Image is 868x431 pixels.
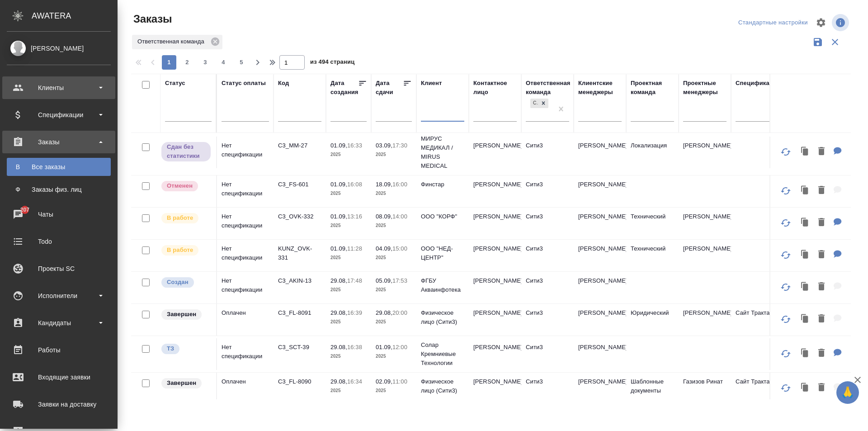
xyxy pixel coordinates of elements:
[376,253,412,262] p: 2025
[2,230,115,253] a: Todo
[160,244,212,256] div: Выставляет ПМ после принятия заказа от КМа
[775,244,797,266] button: Обновить
[347,142,362,149] p: 16:33
[347,344,362,350] p: 16:38
[469,272,521,303] td: [PERSON_NAME]
[217,338,274,370] td: Нет спецификации
[217,137,274,168] td: Нет спецификации
[330,150,367,159] p: 2025
[814,142,829,161] button: Удалить
[167,213,193,223] p: В работе
[7,135,111,149] div: Заказы
[626,208,679,239] td: Технический
[330,344,347,350] p: 29.08,
[330,221,367,230] p: 2025
[469,338,521,370] td: [PERSON_NAME]
[473,79,517,97] div: Контактное лицо
[2,393,115,416] a: Заявки на доставку
[131,12,172,26] span: Заказы
[217,272,274,303] td: Нет спецификации
[683,79,726,97] div: Проектные менеджеры
[278,276,321,285] p: C3_AKIN-13
[347,213,362,220] p: 13:16
[376,352,412,361] p: 2025
[736,79,780,88] div: Спецификация
[797,344,814,363] button: Клонировать
[521,304,574,336] td: Сити3
[278,244,321,262] p: KUNZ_OVK-331
[330,277,347,284] p: 29.08,
[7,343,111,357] div: Работы
[278,180,321,189] p: C3_FS-601
[376,378,392,385] p: 02.09,
[217,175,274,207] td: Нет спецификации
[469,175,521,207] td: [PERSON_NAME]
[234,58,249,67] span: 5
[217,208,274,239] td: Нет спецификации
[347,245,362,252] p: 11:28
[7,370,111,384] div: Входящие заявки
[330,352,367,361] p: 2025
[469,304,521,336] td: [PERSON_NAME]
[32,7,118,25] div: AWATERA
[7,235,111,248] div: Todo
[278,343,321,352] p: C3_SCT-39
[797,213,814,232] button: Клонировать
[814,379,829,397] button: Удалить
[167,278,189,287] p: Создан
[626,240,679,271] td: Технический
[2,203,115,226] a: 207Чаты
[330,181,347,188] p: 01.09,
[392,142,407,149] p: 17:30
[330,309,347,316] p: 29.08,
[376,189,412,198] p: 2025
[775,308,797,330] button: Обновить
[167,181,193,190] p: Отменен
[521,272,574,303] td: Сити3
[679,137,731,168] td: [PERSON_NAME]
[829,344,846,363] button: Для КМ: продолжние C3_SCT-38, C3_SCT-36
[529,98,549,109] div: Сити3
[797,246,814,264] button: Клонировать
[376,221,412,230] p: 2025
[7,398,111,411] div: Заявки на доставку
[137,37,208,46] p: Ответственная команда
[7,158,111,176] a: ВВсе заказы
[626,373,679,404] td: Шаблонные документы
[330,189,367,198] p: 2025
[11,185,106,194] div: Заказы физ. лиц
[11,162,106,171] div: Все заказы
[278,79,289,88] div: Код
[421,377,464,395] p: Физическое лицо (Сити3)
[198,58,212,67] span: 3
[814,181,829,200] button: Удалить
[392,213,407,220] p: 14:00
[330,378,347,385] p: 29.08,
[578,79,622,97] div: Клиентские менеджеры
[198,55,212,70] button: 3
[160,343,212,355] div: Выставляет КМ при отправке заказа на расчет верстке (для тикета) или для уточнения сроков на прои...
[160,212,212,224] div: Выставляет ПМ после принятия заказа от КМа
[574,373,626,404] td: [PERSON_NAME]
[376,245,392,252] p: 04.09,
[526,79,571,97] div: Ответственная команда
[521,240,574,271] td: Сити3
[347,378,362,385] p: 16:34
[775,276,797,298] button: Обновить
[217,240,274,271] td: Нет спецификации
[731,304,783,336] td: Сайт Трактат
[832,14,851,31] span: Посмотреть информацию
[814,213,829,232] button: Удалить
[330,386,367,395] p: 2025
[278,377,321,386] p: C3_FL-8090
[7,208,111,221] div: Чаты
[376,277,392,284] p: 05.09,
[521,137,574,168] td: Сити3
[392,245,407,252] p: 15:00
[421,134,464,171] p: МИРУС МЕДИКАЛ / MIRUS MEDICAL
[631,79,674,97] div: Проектная команда
[167,379,196,388] p: Завершен
[376,309,392,316] p: 29.08,
[376,213,392,220] p: 08.09,
[330,79,358,97] div: Дата создания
